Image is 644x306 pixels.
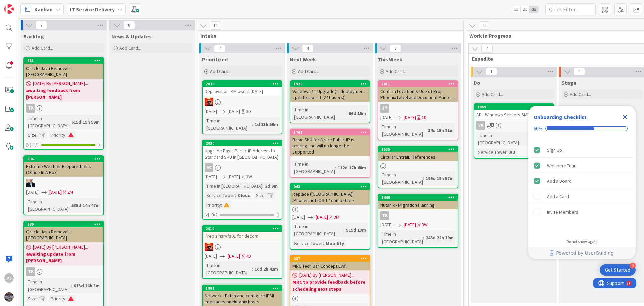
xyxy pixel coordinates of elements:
[203,226,282,232] div: 2019
[228,173,240,180] span: [DATE]
[253,265,280,273] div: 10d 2h 42m
[72,282,101,289] div: 615d 16h 3m
[534,126,630,132] div: Checklist progress: 60%
[70,202,101,209] div: 535d 14h 47m
[531,189,633,204] div: Add a Card is incomplete.
[507,148,508,156] span: :
[290,56,316,63] span: Next Week
[380,114,393,121] span: [DATE]
[404,114,416,121] span: [DATE]
[24,156,103,162] div: 836
[378,56,402,63] span: This Week
[205,253,217,260] span: [DATE]
[534,126,543,132] div: 60%
[27,157,103,161] div: 836
[203,232,282,241] div: Prep sinsrvfs01 for decom
[23,33,44,40] span: Backlog
[246,173,252,180] div: 3W
[24,156,103,177] div: 836Extreme Weather Preparedness (Office In A Box)
[293,82,370,86] div: 1928
[252,265,253,273] span: :
[490,123,494,127] span: 2
[378,104,458,113] div: JM
[547,162,576,170] div: Welcome Tour
[33,141,39,148] span: 1 / 1
[528,140,636,234] div: Checklist items
[531,158,633,173] div: Welcome Tour is complete.
[290,87,370,102] div: Windows 11 Upgrade(1. deployment-update-user-it (241 users))
[290,262,370,270] div: MRC Tech Bar Concept Eval
[67,189,73,196] div: 2M
[69,118,70,126] span: :
[316,214,328,221] span: [DATE]
[378,81,458,87] div: 2011
[378,201,458,209] div: Nutanix - Migration Planning
[605,267,630,273] div: Get Started
[202,80,282,134] a: 2033Deprovision IKM Users [DATE]VN[DATE][DATE]3DTime in [GEOGRAPHIC_DATA]:1d 13h 59m
[290,80,370,123] a: 1928Windows 11 Upgrade(1. deployment-update-user-it (241 users))Time in [GEOGRAPHIC_DATA]:66d 15m
[203,98,282,106] div: VN
[378,80,458,140] a: 2011Confirm Location & Use of Proj. Phoenix Label and Document PrintersJM[DATE][DATE]1DTime in [G...
[476,148,507,156] div: Service Tower
[380,123,425,138] div: Time in [GEOGRAPHIC_DATA]
[547,146,562,154] div: Sign Up
[424,175,455,182] div: 199d 19h 57m
[380,230,423,245] div: Time in [GEOGRAPHIC_DATA]
[531,143,633,158] div: Sign Up is complete.
[203,291,282,306] div: Network - Patch and configure IPMI interfaces on Nutanix hosts
[545,3,596,15] input: Quick Filter...
[210,68,231,74] span: Add Card...
[236,192,252,199] div: Cloud
[292,223,343,237] div: Time in [GEOGRAPHIC_DATA]
[205,98,213,106] img: VN
[290,256,370,262] div: 257
[292,239,323,247] div: Service Tower
[203,226,282,241] div: 2019Prep sinsrvfs01 for decom
[474,121,553,130] div: VK
[378,194,458,209] div: 1440Nutanix - Migration Planning
[477,105,553,110] div: 1869
[476,121,485,130] div: VK
[24,267,103,276] div: TK
[423,175,424,182] span: :
[26,131,37,139] div: Size
[531,205,633,219] div: Invite Members is incomplete.
[386,68,407,74] span: Add Card...
[33,80,88,87] span: [DATE] By [PERSON_NAME]...
[479,21,490,30] span: 42
[511,6,520,13] span: 1x
[323,239,324,247] span: :
[32,45,53,51] span: Add Card...
[203,81,282,87] div: 2033
[14,1,31,9] span: Support
[378,146,458,188] a: 1535Circular EntraID ReferencesTime in [GEOGRAPHIC_DATA]:199d 19h 57m
[254,192,265,199] div: Size
[290,190,370,205] div: Replace ([GEOGRAPHIC_DATA]) iPhones not iOS 17 compatible
[381,195,458,200] div: 1440
[26,295,37,302] div: Size
[33,244,88,251] span: [DATE] By [PERSON_NAME]...
[556,249,614,257] span: Powered by UserGuiding
[205,262,252,276] div: Time in [GEOGRAPHIC_DATA]
[65,131,66,139] span: :
[235,192,236,199] span: :
[26,189,39,196] span: [DATE]
[476,132,532,146] div: Time in [GEOGRAPHIC_DATA]
[24,58,103,64] div: 631
[324,239,346,247] div: Mobility
[424,234,455,242] div: 245d 22h 19m
[486,68,497,76] span: 1
[380,104,389,113] div: JM
[206,226,282,231] div: 2019
[203,87,282,96] div: Deprovision IKM Users [DATE]
[49,295,65,302] div: Priority
[24,221,103,242] div: 630Oracle Java Removal - [GEOGRAPHIC_DATA]
[378,152,458,161] div: Circular EntraID References
[290,81,370,102] div: 1928Windows 11 Upgrade(1. deployment-update-user-it (241 users))
[380,211,389,220] div: TK
[534,113,587,121] div: Onboarding Checklist
[205,201,221,209] div: Priority
[24,64,103,79] div: Oracle Java Removal - [GEOGRAPHIC_DATA]
[292,160,335,175] div: Time in [GEOGRAPHIC_DATA]
[23,57,104,150] a: 631Oracle Java Removal - [GEOGRAPHIC_DATA][DATE] By [PERSON_NAME]...awaiting feedback from [PERSO...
